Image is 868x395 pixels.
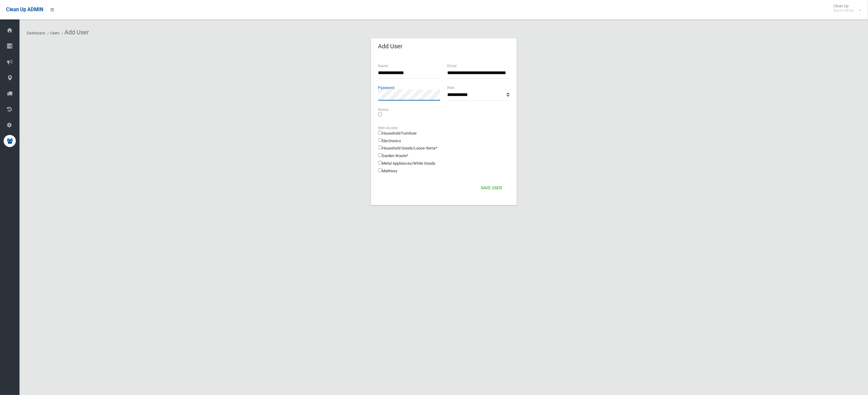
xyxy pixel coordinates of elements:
[6,7,43,12] span: Clean Up ADMIN
[830,4,860,13] span: Clean Up
[833,8,854,13] small: Super Admin
[27,31,45,35] a: Dashboard
[378,125,398,131] label: Item Access
[378,125,509,175] div: Household Furniture Electronics Household Goods/Loose Items* Garden Waste* Metal Appliances/White...
[371,40,410,52] header: Add User
[60,27,89,38] li: Add User
[479,182,505,194] button: Save User
[378,106,389,113] label: Status
[50,31,59,35] a: Users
